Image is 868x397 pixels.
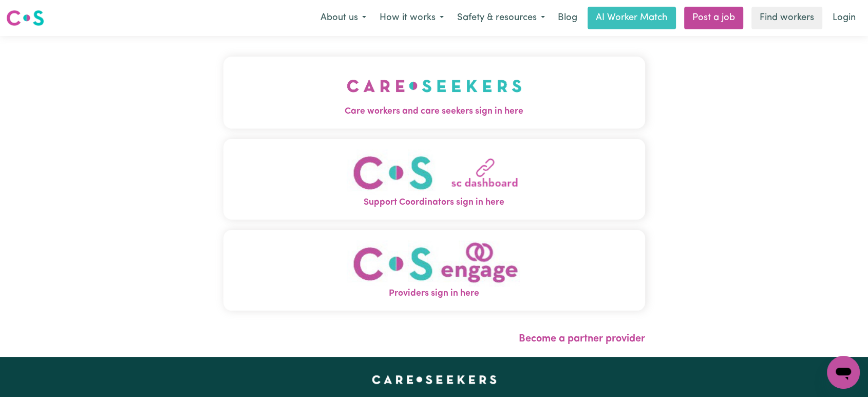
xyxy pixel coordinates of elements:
[6,6,44,30] a: Careseekers logo
[588,7,676,29] a: AI Worker Match
[223,196,645,209] span: Support Coordinators sign in here
[450,7,552,29] button: Safety & resources
[314,7,373,29] button: About us
[826,7,862,29] a: Login
[223,139,645,220] button: Support Coordinators sign in here
[223,105,645,118] span: Care workers and care seekers sign in here
[223,230,645,311] button: Providers sign in here
[223,57,645,129] button: Care workers and care seekers sign in here
[6,9,44,27] img: Careseekers logo
[223,287,645,300] span: Providers sign in here
[827,356,860,389] iframe: Button to launch messaging window
[751,7,822,29] a: Find workers
[373,7,450,29] button: How it works
[519,334,645,344] a: Become a partner provider
[684,7,743,29] a: Post a job
[372,375,497,384] a: Careseekers home page
[552,7,583,29] a: Blog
